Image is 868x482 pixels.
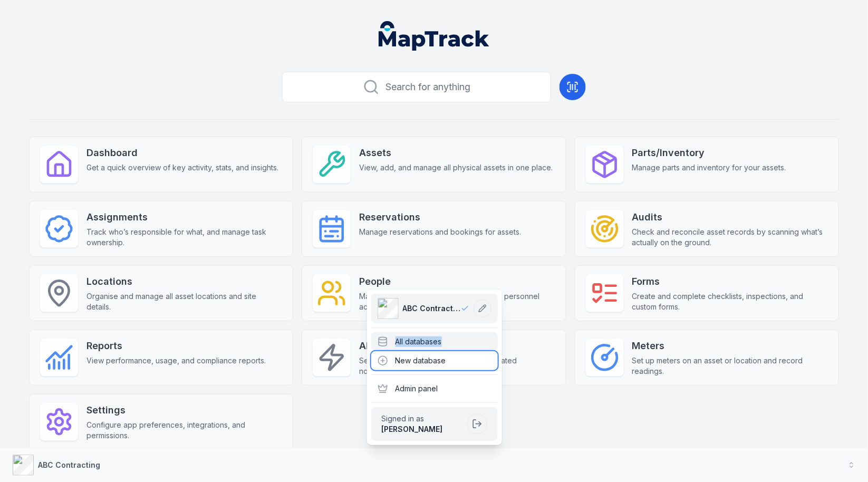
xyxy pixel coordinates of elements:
div: ABC Contracting [367,290,502,445]
span: Signed in as [382,413,463,424]
div: Admin panel [371,379,498,398]
div: All databases [371,332,498,351]
span: ABC Contracting [403,303,461,314]
div: New database [371,351,498,370]
strong: [PERSON_NAME] [382,425,443,433]
strong: ABC Contracting [38,460,100,469]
